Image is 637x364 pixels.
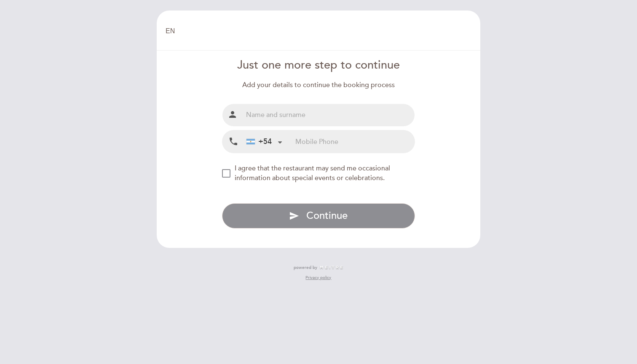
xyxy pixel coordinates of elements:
[295,130,415,153] input: Mobile Phone
[222,203,415,228] button: send Continue
[235,164,390,182] span: I agree that the restaurant may send me occasional information about special events or celebrations.
[319,266,343,270] img: MEITRE
[228,136,238,147] i: local_phone
[246,136,272,147] div: +54
[227,109,238,120] i: person
[289,211,299,221] i: send
[222,164,415,183] md-checkbox: NEW_MODAL_AGREE_RESTAURANT_SEND_OCCASIONAL_INFO
[243,131,285,152] div: Argentina: +54
[294,265,317,271] span: powered by
[222,80,415,90] div: Add your details to continue the booking process
[222,57,415,74] div: Just one more step to continue
[243,104,415,126] input: Name and surname
[305,275,331,281] a: Privacy policy
[306,210,348,222] span: Continue
[294,265,343,271] a: powered by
